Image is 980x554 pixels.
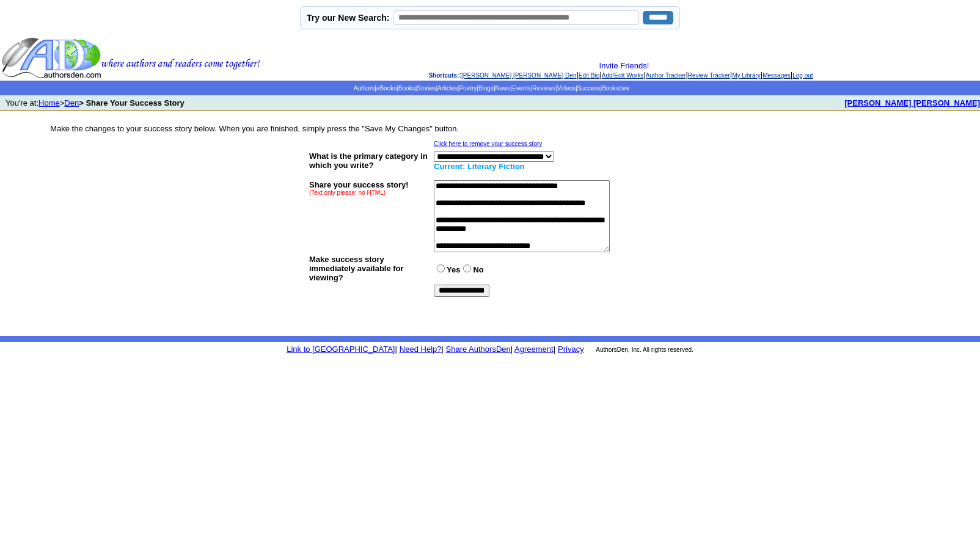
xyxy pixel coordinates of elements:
[287,344,395,354] a: Link to [GEOGRAPHIC_DATA]
[844,98,980,108] b: [PERSON_NAME] [PERSON_NAME]
[1,37,260,79] img: header_logo2.gif
[512,85,531,92] a: Events
[732,72,761,79] a: My Library
[514,344,554,354] a: Agreement
[309,255,404,282] font: Make success story immediately available for viewing?
[434,140,542,147] a: Click here to remove your success story
[478,85,494,92] a: Blogs
[400,344,442,354] a: Need Help?
[437,85,458,92] a: Articles
[428,72,459,79] span: Shortcuts:
[309,189,386,196] font: (Text only please; no HTML)
[602,72,644,79] a: Add/Edit Works
[459,85,477,92] a: Poetry
[5,98,185,108] font: You're at: >
[263,61,979,79] div: : | | | | | | |
[441,344,443,354] font: |
[844,97,980,108] a: [PERSON_NAME] [PERSON_NAME]
[513,344,555,354] font: |
[79,98,185,108] b: > Share Your Success Story
[434,162,525,171] font: Current: Literary Fiction
[446,344,511,354] a: Share AuthorsDen
[309,151,428,170] b: What is the primary category in which you write?
[64,98,79,108] a: Den
[417,85,436,92] a: Stories
[558,344,584,354] a: Privacy
[762,72,791,79] a: Messages
[792,72,813,79] a: Log out
[461,72,576,79] a: [PERSON_NAME] [PERSON_NAME] Den
[434,265,484,274] font: Yes No
[599,61,649,70] a: Invite Friends!
[38,98,60,108] a: Home
[309,180,409,189] font: Share your success story!
[511,344,513,354] font: |
[577,85,601,92] a: Success
[646,72,686,79] a: Author Tracker
[395,344,397,354] font: |
[50,124,459,133] font: Make the changes to your success story below. When you are finished, simply press the "Save My Ch...
[376,85,397,92] a: eBooks
[354,85,375,92] a: Authors
[495,85,511,92] a: News
[688,72,730,79] a: Review Tracker
[557,85,576,92] a: Videos
[596,346,693,353] font: AuthorsDen, Inc. All rights reserved.
[307,13,389,23] label: Try our New Search:
[532,85,555,92] a: Reviews
[579,72,599,79] a: Edit Bio
[398,85,415,92] a: Books
[602,85,629,92] a: Bookstore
